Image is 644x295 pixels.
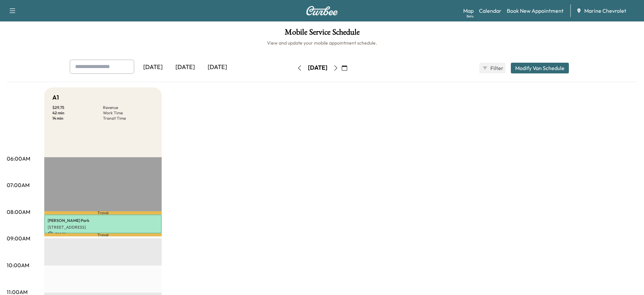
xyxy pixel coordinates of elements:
p: 06:00AM [7,155,30,163]
p: $ 29.75 [48,231,158,237]
p: 07:00AM [7,181,30,189]
a: Calendar [479,7,501,15]
p: Work Time [103,110,154,116]
button: Modify Van Schedule [511,63,569,73]
p: 14 min [52,116,103,121]
button: Filter [479,63,505,73]
div: [DATE] [137,60,169,75]
span: Filter [490,64,502,72]
span: Marine Chevrolet [584,7,626,15]
h6: View and update your mobile appointment schedule. [7,40,637,46]
div: [DATE] [169,60,201,75]
p: 10:00AM [7,261,29,269]
a: MapBeta [463,7,474,15]
p: [PERSON_NAME] Park [48,218,158,223]
div: [DATE] [201,60,233,75]
img: Curbee Logo [306,6,338,15]
p: Travel [44,233,162,236]
p: [STREET_ADDRESS] [48,225,158,230]
p: Travel [44,211,162,214]
p: 08:00AM [7,208,30,216]
a: Book New Appointment [507,7,563,15]
p: 09:00AM [7,234,30,242]
p: Transit Time [103,116,154,121]
p: $ 29.75 [52,105,103,110]
p: Revenue [103,105,154,110]
p: 42 min [52,110,103,116]
div: [DATE] [308,64,327,72]
h5: A1 [52,93,59,102]
h1: Mobile Service Schedule [7,28,637,40]
div: Beta [467,14,474,19]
